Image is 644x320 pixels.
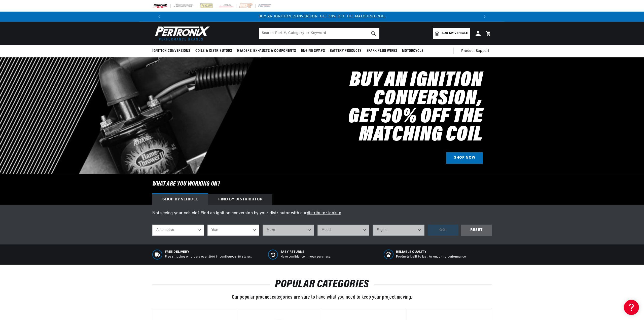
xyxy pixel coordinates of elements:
summary: Ignition Conversions [152,45,193,57]
span: Headers, Exhausts & Components [237,48,296,54]
span: Add my vehicle [442,31,468,36]
slideshow-component: Translation missing: en.sections.announcements.announcement_bar [140,12,504,22]
h2: Buy an Ignition Conversion, Get 50% off the Matching Coil [268,72,483,144]
div: RESET [461,225,492,236]
h2: POPULAR CATEGORIES [152,280,492,289]
div: Shop by vehicle [152,194,208,205]
button: Translation missing: en.sections.announcements.previous_announcement [154,12,164,22]
h6: What are you working on? [140,174,504,194]
summary: Engine Swaps [299,45,327,57]
summary: Spark Plug Wires [364,45,400,57]
summary: Coils & Distributors [193,45,235,57]
div: 1 of 3 [164,14,480,19]
input: Search Part #, Category or Keyword [259,28,379,39]
p: Not seeing your vehicle? Find an ignition conversion by your distributor with our [152,210,492,217]
span: RELIABLE QUALITY [396,250,466,254]
span: Coils & Distributors [195,48,232,54]
summary: Battery Products [327,45,364,57]
summary: Motorcycle [400,45,426,57]
select: Engine [373,225,424,236]
a: Add my vehicle [433,28,470,39]
img: Pertronix [152,25,210,42]
span: Our popular product categories are sure to have what you need to keep your project moving. [232,295,412,300]
span: Engine Swaps [301,48,325,54]
span: Product Support [461,48,489,54]
button: Translation missing: en.sections.announcements.next_announcement [480,12,490,22]
summary: Headers, Exhausts & Components [235,45,299,57]
span: Spark Plug Wires [367,48,397,54]
select: Year [207,225,259,236]
select: Ride Type [152,225,204,236]
a: BUY AN IGNITION CONVERSION, GET 50% OFF THE MATCHING COIL [259,15,386,18]
summary: Product Support [461,45,492,57]
select: Make [263,225,314,236]
a: SHOP NOW [446,152,483,164]
div: Announcement [164,14,480,19]
span: Ignition Conversions [152,48,190,54]
span: Easy Returns [280,250,331,254]
span: Battery Products [330,48,362,54]
p: Free shipping on orders over $100 in contiguous 48 states. [165,255,252,259]
span: Free Delivery [165,250,252,254]
span: Motorcycle [402,48,423,54]
p: Products built to last for enduring performance [396,255,466,259]
a: distributor lookup [307,211,341,215]
select: Model [317,225,369,236]
button: search button [368,28,379,39]
p: Have confidence in your purchase. [280,255,331,259]
div: Find by Distributor [208,194,272,205]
